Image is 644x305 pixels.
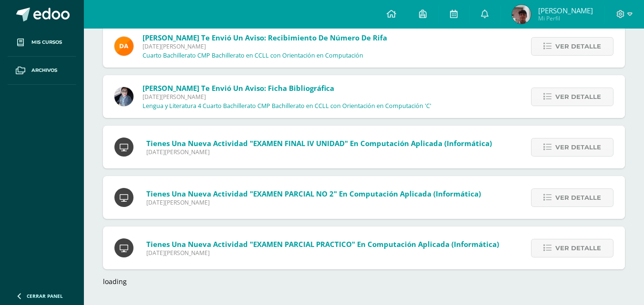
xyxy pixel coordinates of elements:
[146,189,481,198] span: Tienes una nueva actividad "EXAMEN PARCIAL NO 2" En Computación Aplicada (Informática)
[538,6,593,15] span: [PERSON_NAME]
[146,249,499,257] span: [DATE][PERSON_NAME]
[146,148,492,156] span: [DATE][PERSON_NAME]
[143,52,363,59] p: Cuarto Bachillerato CMP Bachillerato en CCLL con Orientación en Computación
[143,33,387,42] span: [PERSON_NAME] te envió un aviso: Recibimiento de número de rifa
[27,293,63,299] span: Cerrar panel
[555,138,601,156] span: Ver detalle
[146,239,499,249] span: Tienes una nueva actividad "EXAMEN PARCIAL PRACTICO" En Computación Aplicada (Informática)
[146,138,492,148] span: Tienes una nueva actividad "EXAMEN FINAL IV UNIDAD" En Computación Aplicada (Informática)
[143,93,431,101] span: [DATE][PERSON_NAME]
[143,42,387,50] span: [DATE][PERSON_NAME]
[8,29,76,57] a: Mis cursos
[555,88,601,106] span: Ver detalle
[143,83,334,93] span: [PERSON_NAME] te envió un aviso: Ficha bibliográfica
[512,5,531,24] img: 1753274786dac629da118cabaf3532ec.png
[31,39,62,46] span: Mis cursos
[114,37,133,56] img: f9d34ca01e392badc01b6cd8c48cabbd.png
[555,239,601,257] span: Ver detalle
[8,57,76,85] a: Archivos
[143,102,431,110] p: Lengua y Literatura 4 Cuarto Bachillerato CMP Bachillerato en CCLL con Orientación en Computación...
[146,198,481,207] span: [DATE][PERSON_NAME]
[538,14,593,22] span: Mi Perfil
[103,277,625,286] div: loading
[114,87,133,106] img: 702136d6d401d1cd4ce1c6f6778c2e49.png
[555,38,601,55] span: Ver detalle
[555,189,601,207] span: Ver detalle
[31,67,57,74] span: Archivos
